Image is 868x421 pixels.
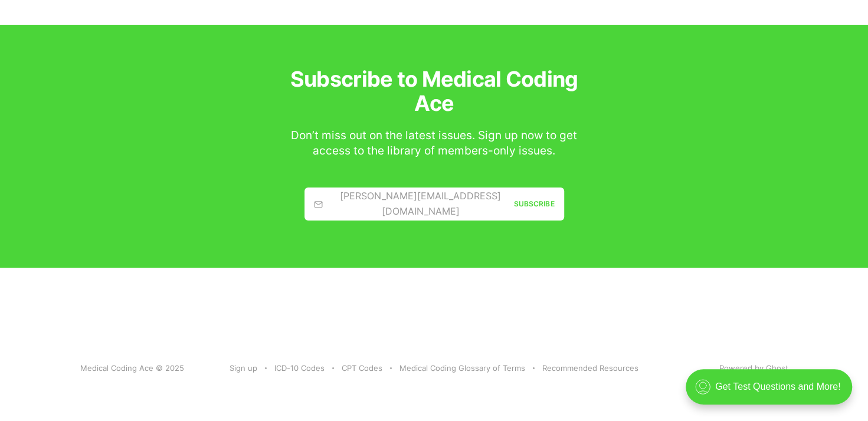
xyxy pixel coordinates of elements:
[342,362,382,374] a: CPT Codes
[304,188,564,221] a: [PERSON_NAME][EMAIL_ADDRESS][DOMAIN_NAME] Subscribe
[676,363,868,421] iframe: portal-trigger
[513,198,554,209] div: Subscribe
[80,362,230,374] div: Medical Coding Ace © 2025
[399,362,525,374] a: Medical Coding Glossary of Terms
[274,362,325,374] a: ICD-10 Codes
[281,128,588,159] div: Don’t miss out on the latest issues. Sign up now to get access to the library of members-only iss...
[314,189,514,219] div: [PERSON_NAME][EMAIL_ADDRESS][DOMAIN_NAME]
[281,67,588,116] h3: Subscribe to Medical Coding Ace
[230,362,257,374] a: Sign up
[542,362,638,374] a: Recommended Resources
